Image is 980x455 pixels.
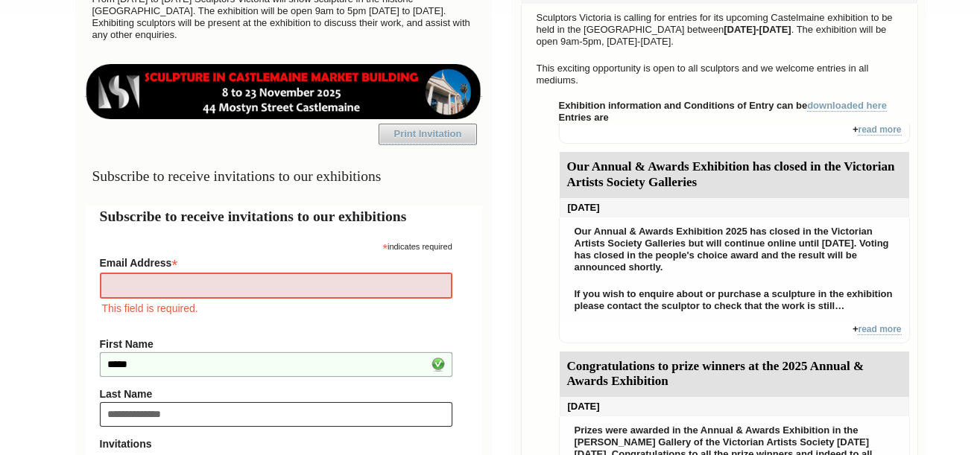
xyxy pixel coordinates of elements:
[567,222,902,277] p: Our Annual & Awards Exhibition 2025 has closed in the Victorian Artists Society Galleries but wil...
[560,397,909,416] div: [DATE]
[807,100,887,112] a: downloaded here
[100,388,452,400] label: Last Name
[560,351,909,398] div: Congratulations to prize winners at the 2025 Annual & Awards Exhibition
[100,438,452,450] strong: Invitations
[858,324,901,335] a: read more
[724,24,791,35] strong: [DATE]-[DATE]
[560,152,909,198] div: Our Annual & Awards Exhibition has closed in the Victorian Artists Society Galleries
[100,238,452,252] div: indicates required
[559,100,888,112] strong: Exhibition information and Conditions of Entry can be
[559,124,910,144] div: +
[85,162,482,191] h3: Subscribe to receive invitations to our exhibitions
[100,206,467,227] h2: Subscribe to receive invitations to our exhibitions
[560,198,909,217] div: [DATE]
[529,59,910,90] p: This exciting opportunity is open to all sculptors and we welcome entries in all mediums.
[85,64,482,119] img: castlemaine-ldrbd25v2.png
[529,8,910,51] p: Sculptors Victoria is calling for entries for its upcoming Castelmaine exhibition to be held in t...
[858,124,901,136] a: read more
[379,124,477,144] a: Print Invitation
[559,323,910,343] div: +
[100,338,452,350] label: First Name
[100,252,452,270] label: Email Address
[100,300,452,316] div: This field is required.
[567,284,902,316] p: If you wish to enquire about or purchase a sculpture in the exhibition please contact the sculpto...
